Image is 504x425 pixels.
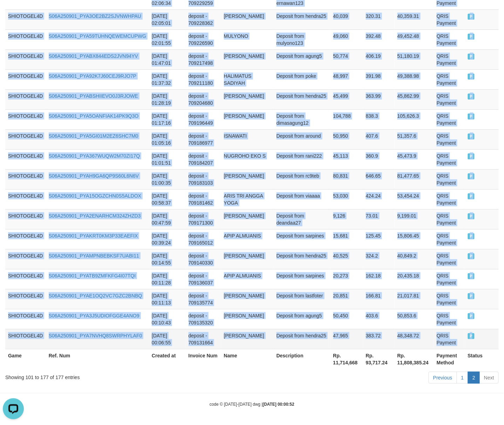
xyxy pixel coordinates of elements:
td: 9,199.01 [395,209,434,229]
th: Description [274,349,331,369]
td: 53,030 [331,189,363,209]
td: 49,388.98 [395,69,434,89]
td: SHIOTOGEL4D [5,309,46,329]
td: Deposit from agung5 [274,309,331,329]
td: [PERSON_NAME] [221,109,274,129]
td: 838.3 [363,109,395,129]
a: Previous [429,372,457,384]
td: [PERSON_NAME] [221,89,274,109]
td: [DATE] 01:17:16 [149,109,185,129]
td: QRIS Payment [434,89,465,109]
td: QRIS Payment [434,289,465,309]
span: PAID [468,233,475,239]
td: 104,788 [331,109,363,129]
td: 48,997 [331,69,363,89]
td: Deposit from rani222 [274,149,331,169]
td: 20,435.18 [395,269,434,289]
td: deposit - 709226590 [186,29,221,49]
td: deposit - 709140330 [186,249,221,269]
td: 363.99 [363,89,395,109]
td: APIP ALMUANIS [221,269,274,289]
td: QRIS Payment [434,29,465,49]
td: QRIS Payment [434,209,465,229]
td: 125.45 [363,229,395,249]
td: [DATE] 01:28:19 [149,89,185,109]
a: S06A250901_PYA59TUHNQEWEMCUPWG [49,33,146,39]
td: 391.98 [363,69,395,89]
td: 53,454.24 [395,189,434,209]
th: Status [465,349,499,369]
th: Created at [149,349,185,369]
td: 45,862.99 [395,89,434,109]
td: [DATE] 02:01:55 [149,29,185,49]
td: deposit - 709183103 [186,169,221,189]
td: 324.2 [363,249,395,269]
td: QRIS Payment [434,149,465,169]
span: PAID [468,133,475,139]
td: [PERSON_NAME] [221,249,274,269]
td: 81,477.65 [395,169,434,189]
a: S06A250901_PYAMPNBEBKSF7UABI11 [49,253,139,259]
th: Rp. 11,714,668 [331,349,363,369]
td: [DATE] 00:11:13 [149,289,185,309]
td: SHIOTOGEL4D [5,29,46,49]
th: Rp. 11,808,385.24 [395,349,434,369]
td: QRIS Payment [434,69,465,89]
th: Game [5,349,46,369]
span: PAID [468,313,475,319]
td: deposit - 709211180 [186,69,221,89]
td: QRIS Payment [434,309,465,329]
td: APIP ALMUANIS [221,229,274,249]
td: SHIOTOGEL4D [5,69,46,89]
td: QRIS Payment [434,249,465,269]
td: deposit - 709135320 [186,309,221,329]
td: [DATE] 00:10:43 [149,309,185,329]
th: Ref. Num [46,349,149,369]
td: SHIOTOGEL4D [5,89,46,109]
a: S06A250901_PYAH9GA6QP9S60L6N6V [49,173,139,179]
td: 45,499 [331,89,363,109]
td: Deposit from deandaa27 [274,209,331,229]
td: [PERSON_NAME] [221,209,274,229]
a: S06A250901_PYA5GI01M2EZ6SHC7M0 [49,133,138,139]
td: deposit - 709217498 [186,49,221,69]
span: PAID [468,74,475,80]
td: SHIOTOGEL4D [5,109,46,129]
td: [PERSON_NAME] [221,309,274,329]
td: Deposit from rc9teb [274,169,331,189]
td: QRIS Payment [434,229,465,249]
td: 15,681 [331,229,363,249]
td: Deposit from mulyono123 [274,29,331,49]
td: Deposit from sarpines [274,229,331,249]
td: [DATE] 01:37:32 [149,69,185,89]
td: SHIOTOGEL4D [5,229,46,249]
th: Rp. 93,717.24 [363,349,395,369]
td: deposit - 709186977 [186,129,221,149]
td: [DATE] 01:47:01 [149,49,185,69]
td: 48,348.72 [395,329,434,349]
td: Deposit from hendra25 [274,89,331,109]
td: 40,039 [331,9,363,29]
td: [DATE] 00:06:55 [149,329,185,349]
td: QRIS Payment [434,269,465,289]
a: S06A250901_PYA3J5UDIOFGGE4ANO9 [49,313,139,318]
td: deposit - 709196449 [186,109,221,129]
a: S06A250901_PYA2ENARHCM324ZHZD3 [49,213,141,219]
td: 646.65 [363,169,395,189]
td: Deposit from around [274,129,331,149]
span: PAID [468,253,475,259]
a: S06A250901_PYA15OGZCHN0S5ALDOX [49,193,141,199]
a: 2 [468,372,480,384]
th: Invoice Num [186,349,221,369]
td: QRIS Payment [434,109,465,129]
td: deposit - 709184207 [186,149,221,169]
td: deposit - 709171300 [186,209,221,229]
td: [DATE] 00:47:59 [149,209,185,229]
td: 360.9 [363,149,395,169]
td: Deposit from poke [274,69,331,89]
span: PAID [468,293,475,299]
td: [DATE] 01:05:16 [149,129,185,149]
td: [PERSON_NAME] [221,329,274,349]
td: SHIOTOGEL4D [5,329,46,349]
td: QRIS Payment [434,189,465,209]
